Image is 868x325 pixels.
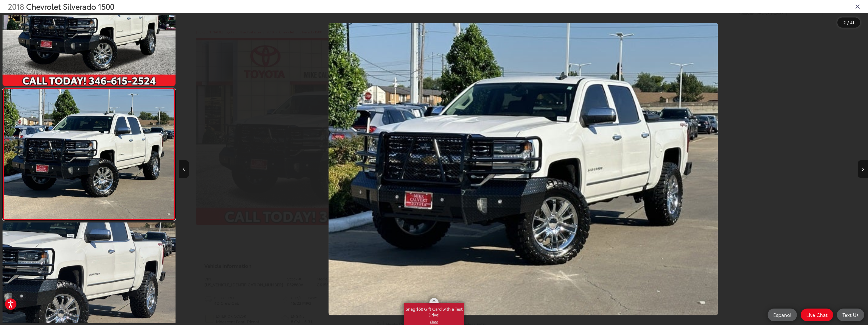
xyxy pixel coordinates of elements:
span: Español [771,312,794,318]
a: Text Us [837,309,864,321]
span: Text Us [840,312,861,318]
span: Snag $50 Gift Card with a Test Drive! [404,303,464,319]
button: Previous image [179,160,189,178]
span: / [847,21,849,24]
a: Español [768,309,797,321]
span: 41 [850,19,854,25]
img: 2018 Chevrolet Silverado 1500 LTZ 1LZ [329,23,718,315]
span: Chevrolet Silverado 1500 [26,1,114,12]
i: Close gallery [855,3,860,10]
a: Live Chat [801,309,833,321]
span: 2 [843,19,846,25]
span: 2018 [8,1,24,12]
div: 2018 Chevrolet Silverado 1500 LTZ 1LZ 1 [179,23,868,315]
img: 2018 Chevrolet Silverado 1500 LTZ 1LZ [2,89,176,220]
span: Live Chat [804,312,830,318]
button: Next image [858,160,868,178]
